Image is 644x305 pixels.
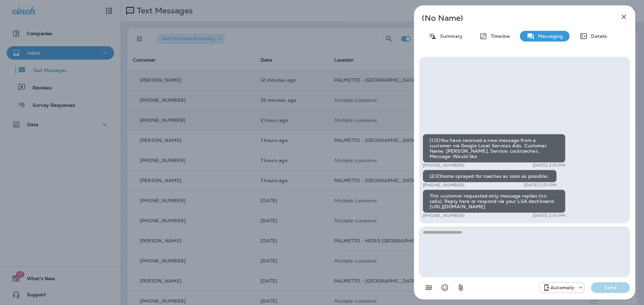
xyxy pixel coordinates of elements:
[487,33,510,39] p: Timeline
[423,163,465,168] p: [PHONE_NUMBER]
[422,281,435,294] button: Add in a premade template
[422,15,605,21] p: (No Name)
[437,33,463,39] p: Summary
[423,134,566,163] div: (1/2)You have received a new message from a customer via Google Local Services Ads. Customer Name...
[423,170,557,182] div: (2/2)home sprayed for roaches as soon as possible..
[438,281,451,294] button: Select an emoji
[423,189,566,213] div: This customer requested only message replies (no calls). Reply here or respond via your LSA dashb...
[423,213,465,218] p: [PHONE_NUMBER]
[533,213,566,218] p: [DATE] 2:01 PM
[423,182,465,188] p: [PHONE_NUMBER]
[588,33,607,39] p: Details
[535,33,563,39] p: Messaging
[533,163,566,168] p: [DATE] 2:01 PM
[524,182,557,188] p: [DATE] 2:01 PM
[550,285,575,290] p: Automatic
